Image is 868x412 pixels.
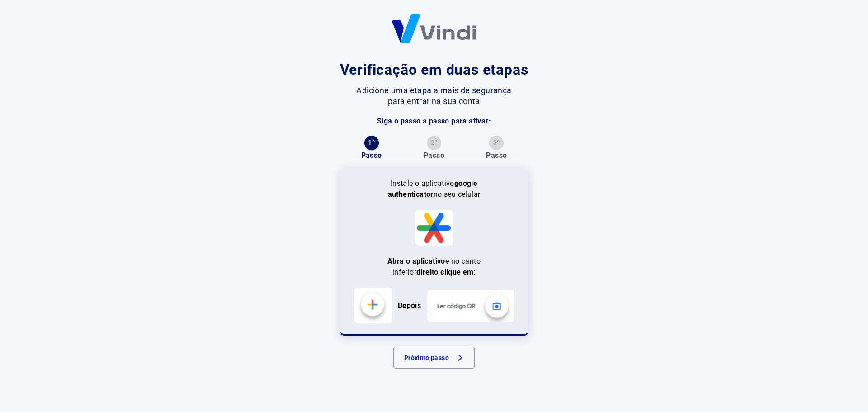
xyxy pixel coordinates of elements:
[356,85,512,107] p: Adicione uma etapa a mais de segurança para entrar na sua conta
[416,268,474,276] b: direito clique em
[354,288,392,323] img: Primeira etapa
[392,14,476,43] img: Logo
[415,210,453,246] img: Logo Google Authenticator
[427,290,514,322] img: Segunda etapa
[398,301,421,310] b: Depois
[387,257,445,265] b: Abra o aplicativo
[377,116,491,127] p: Siga o passo a passo para ativar:
[361,150,382,161] p: Passo
[486,150,507,161] p: Passo
[424,150,444,161] p: Passo
[386,178,482,200] p: Instale o aplicativo no seu celular
[340,59,528,81] h1: Verificação em duas etapas
[393,347,475,369] button: Próximo passo
[364,136,379,150] button: 1º
[366,256,502,278] p: e no canto inferior :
